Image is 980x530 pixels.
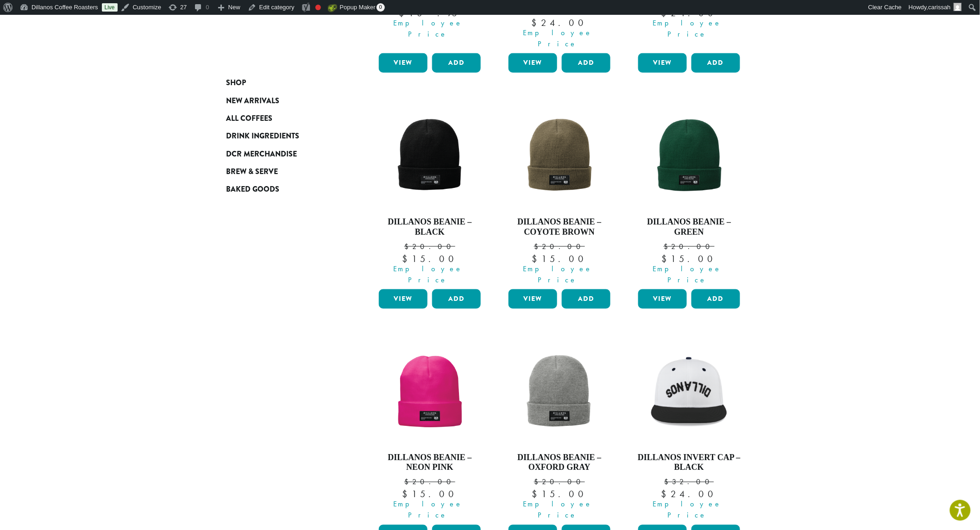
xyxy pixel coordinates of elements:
[636,103,742,285] a: Dillanos Beanie – Green $20.00 Employee Price
[402,488,458,500] bdi: 15.00
[404,477,412,487] span: $
[226,163,337,181] a: Brew & Serve
[379,289,427,309] a: View
[377,103,483,210] img: Beanie-Black-scaled.png
[226,113,272,125] span: All Coffees
[373,499,483,521] span: Employee Price
[377,217,483,237] h4: Dillanos Beanie – Black
[226,145,337,163] a: DCR Merchandise
[377,3,385,12] span: 0
[226,127,337,145] a: Drink Ingredients
[632,263,742,286] span: Employee Price
[503,27,613,50] span: Employee Price
[506,339,613,521] a: Dillanos Beanie – Oxford Gray $20.00 Employee Price
[534,242,542,251] span: $
[636,339,742,521] a: Dillanos Invert Cap – Black $32.00 Employee Price
[226,95,279,107] span: New Arrivals
[638,53,687,73] a: View
[226,131,299,142] span: Drink Ingredients
[509,53,557,73] a: View
[506,339,613,446] img: Beanie-Gray-scaled.png
[506,453,613,473] h4: Dillanos Beanie – Oxford Gray
[636,453,742,473] h4: Dillanos Invert Cap – Black
[226,181,337,198] a: Baked Goods
[632,499,742,521] span: Employee Price
[636,217,742,237] h4: Dillanos Beanie – Green
[226,184,279,195] span: Baked Goods
[664,477,714,487] bdi: 32.00
[562,53,610,73] button: Add
[532,253,541,265] span: $
[432,53,481,73] button: Add
[532,253,587,265] bdi: 15.00
[506,217,613,237] h4: Dillanos Beanie – Coyote Brown
[532,488,587,500] bdi: 15.00
[404,242,455,251] bdi: 20.00
[638,289,687,309] a: View
[503,499,613,521] span: Employee Price
[377,103,483,285] a: Dillanos Beanie – Black $20.00 Employee Price
[664,242,715,251] bdi: 20.00
[506,103,613,210] img: Beanie-Coyote-Brown-scaled.png
[377,339,483,446] img: Beanie-Hot-Pink-scaled.png
[102,3,118,12] a: Live
[534,242,585,251] bdi: 20.00
[532,488,541,500] span: $
[661,488,717,500] bdi: 24.00
[534,477,542,487] span: $
[531,17,587,29] bdi: 24.00
[315,5,321,10] div: Focus keyphrase not set
[661,253,671,265] span: $
[226,166,278,178] span: Brew & Serve
[432,289,481,309] button: Add
[226,92,337,109] a: New Arrivals
[562,289,610,309] button: Add
[636,339,742,446] img: Backwards-Black-scaled.png
[503,263,613,286] span: Employee Price
[379,53,427,73] a: View
[373,263,483,286] span: Employee Price
[404,477,455,487] bdi: 20.00
[531,17,541,29] span: $
[402,488,412,500] span: $
[691,289,740,309] button: Add
[506,103,613,285] a: Dillanos Beanie – Coyote Brown $20.00 Employee Price
[226,77,246,89] span: Shop
[226,74,337,92] a: Shop
[661,488,671,500] span: $
[664,242,672,251] span: $
[661,253,717,265] bdi: 15.00
[534,477,585,487] bdi: 20.00
[664,477,672,487] span: $
[509,289,557,309] a: View
[226,149,297,160] span: DCR Merchandise
[377,339,483,521] a: Dillanos Beanie – Neon Pink $20.00 Employee Price
[636,103,742,210] img: Beanie-Emerald-Green-scaled.png
[632,18,742,40] span: Employee Price
[402,253,458,265] bdi: 15.00
[404,242,412,251] span: $
[377,453,483,473] h4: Dillanos Beanie – Neon Pink
[691,53,740,73] button: Add
[226,110,337,127] a: All Coffees
[929,4,951,11] span: carissah
[373,18,483,40] span: Employee Price
[402,253,412,265] span: $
